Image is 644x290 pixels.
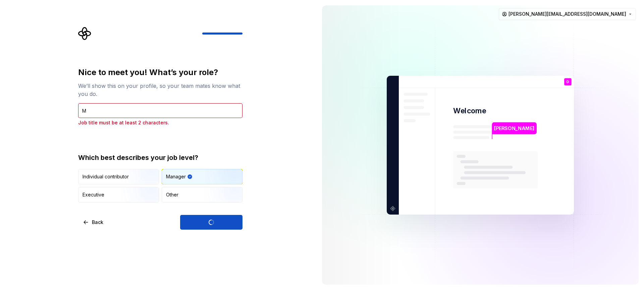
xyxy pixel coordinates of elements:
[83,191,104,198] div: Executive
[78,215,109,230] button: Back
[166,173,186,180] div: Manager
[508,11,626,17] span: [PERSON_NAME][EMAIL_ADDRESS][DOMAIN_NAME]
[499,8,636,20] button: [PERSON_NAME][EMAIL_ADDRESS][DOMAIN_NAME]
[453,106,486,116] p: Welcome
[166,191,178,198] div: Other
[494,124,534,132] p: [PERSON_NAME]
[78,27,92,40] svg: Supernova Logo
[83,173,129,180] div: Individual contributor
[78,103,243,118] input: Job title
[78,153,243,162] div: Which best describes your job level?
[78,119,243,126] p: Job title must be at least 2 characters.
[78,82,243,98] div: We’ll show this on your profile, so your team mates know what you do.
[567,80,569,83] p: D
[78,67,243,78] div: Nice to meet you! What’s your role?
[92,219,103,226] span: Back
